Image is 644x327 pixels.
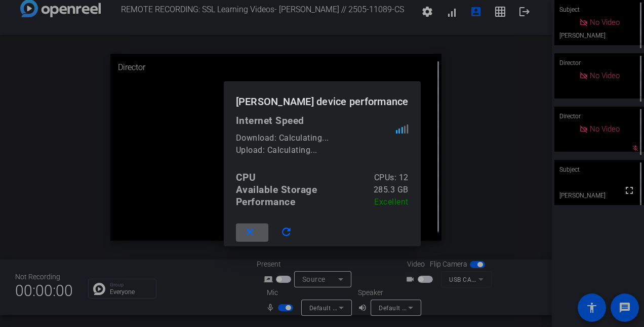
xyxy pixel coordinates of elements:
div: Download: Calculating... [236,132,396,144]
div: Excellent [374,196,409,208]
div: 285.3 GB [374,184,409,196]
div: Performance [236,196,296,208]
mat-icon: refresh [280,226,293,239]
mat-icon: close [244,226,256,239]
h1: [PERSON_NAME] device performance [224,81,421,114]
div: CPUs: 12 [374,172,409,184]
div: Available Storage [236,184,317,196]
div: Upload: Calculating... [236,144,396,156]
div: CPU [236,172,256,184]
div: Internet Speed [236,115,409,127]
